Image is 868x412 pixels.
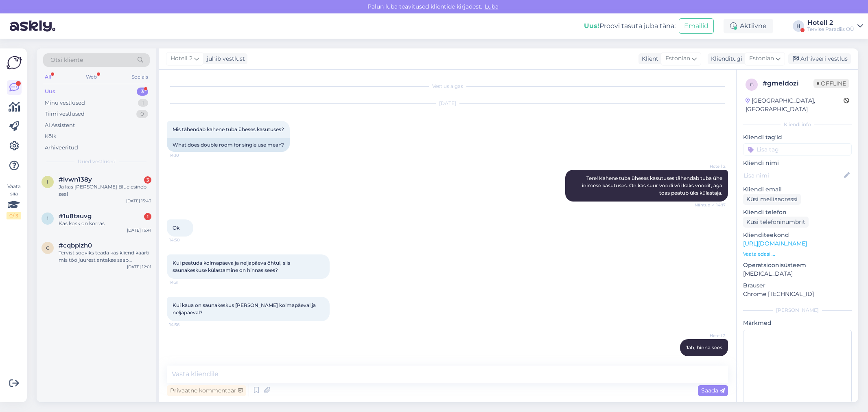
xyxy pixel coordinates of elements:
span: Luba [482,3,501,10]
span: #1u8tauvg [59,213,92,220]
div: [PERSON_NAME] [743,307,852,314]
div: Tervise Paradiis OÜ [807,26,854,33]
span: 14:10 [169,152,200,158]
span: #ivwn138y [59,176,92,183]
div: Kliendi info [743,121,852,128]
b: Uus! [584,22,599,30]
div: [DATE] 15:41 [127,227,151,233]
span: Nähtud ✓ 14:17 [695,202,726,208]
div: 0 / 3 [7,212,21,219]
div: Tiimi vestlused [45,110,85,118]
div: Aktiivne [724,19,773,33]
span: g [750,81,754,88]
div: 3 [144,176,151,184]
span: Offline [813,79,849,88]
p: Märkmed [743,319,852,327]
span: Otsi kliente [50,56,83,64]
div: Kõik [45,132,57,140]
div: Minu vestlused [45,99,85,107]
span: Tere! Kahene tuba üheses kasutuses tähendab tuba ühe inimese kasutuses. On kas suur voodi või kak... [582,175,724,196]
div: Küsi telefoninumbrit [743,217,809,228]
span: Jah, hinna sees [686,344,722,351]
div: Vestlus algas [167,83,728,90]
div: Proovi tasuta juba täna: [584,21,676,31]
div: What does double room for single use mean? [167,138,290,152]
div: All [43,72,52,82]
span: Nähtud ✓ 14:52 [694,357,726,363]
div: Klient [638,55,658,63]
div: [GEOGRAPHIC_DATA], [GEOGRAPHIC_DATA] [746,96,844,114]
img: Askly Logo [7,55,22,70]
span: 14:36 [169,322,200,328]
span: i [47,179,48,185]
div: Arhiveeri vestlus [788,53,851,64]
div: H [793,20,804,32]
div: Uus [45,88,55,96]
p: [MEDICAL_DATA] [743,270,852,278]
span: Kui kaua on saunakeskus [PERSON_NAME] kolmapäeval ja neljapäeval? [173,302,317,316]
div: # gmeldozi [763,79,813,88]
div: 3 [137,88,148,96]
span: Ok [173,225,179,231]
a: Hotell 2Tervise Paradiis OÜ [807,20,863,33]
span: Hotell 2 [171,54,192,63]
p: Kliendi nimi [743,159,852,167]
div: Hotell 2 [807,20,854,26]
span: Hotell 2 [695,333,726,339]
div: Klienditugi [708,55,742,63]
div: Arhiveeritud [45,144,78,152]
span: Hotell 2 [695,163,726,169]
div: 1 [144,213,151,220]
div: juhib vestlust [203,55,245,63]
div: Socials [130,72,150,82]
div: 0 [136,110,148,118]
span: Saada [701,387,725,394]
div: [DATE] 12:01 [127,264,151,270]
div: [DATE] [167,100,728,107]
span: 14:30 [169,237,200,243]
span: #cqbplzh0 [59,242,92,249]
input: Lisa tag [743,143,852,156]
button: Emailid [679,18,714,34]
div: Vaata siia [7,183,21,219]
p: Kliendi telefon [743,208,852,217]
p: Brauser [743,281,852,290]
p: Chrome [TECHNICAL_ID] [743,290,852,298]
div: AI Assistent [45,121,75,129]
p: Vaata edasi ... [743,250,852,258]
input: Lisa nimi [743,171,842,180]
span: Uued vestlused [78,158,116,165]
div: Web [84,72,98,82]
div: Kas kosk on korras [59,220,151,227]
div: Küsi meiliaadressi [743,194,801,205]
span: Kui peatuda kolmapäeva ja neljapäeva õhtul, siis saunakeskuse külastamine on hinnas sees? [173,260,291,273]
p: Klienditeekond [743,231,852,239]
div: [DATE] 15:43 [126,198,151,204]
div: 1 [138,99,148,107]
p: Operatsioonisüsteem [743,261,852,270]
span: Estonian [665,54,690,63]
span: 14:31 [169,279,200,285]
div: Tervist sooviks teada kas kliendikaarti mis töö juurest antakse saab kasutada piljardi või bowlin... [59,249,151,264]
a: [URL][DOMAIN_NAME] [743,240,807,247]
span: 1 [47,215,48,221]
p: Kliendi email [743,185,852,194]
div: Privaatne kommentaar [167,385,246,396]
div: Ja kas [PERSON_NAME] Blue esineb seal [59,183,151,198]
span: Mis tähendab kahene tuba üheses kasutuses? [173,126,284,132]
span: c [46,245,50,251]
span: Estonian [749,54,774,63]
p: Kliendi tag'id [743,133,852,142]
